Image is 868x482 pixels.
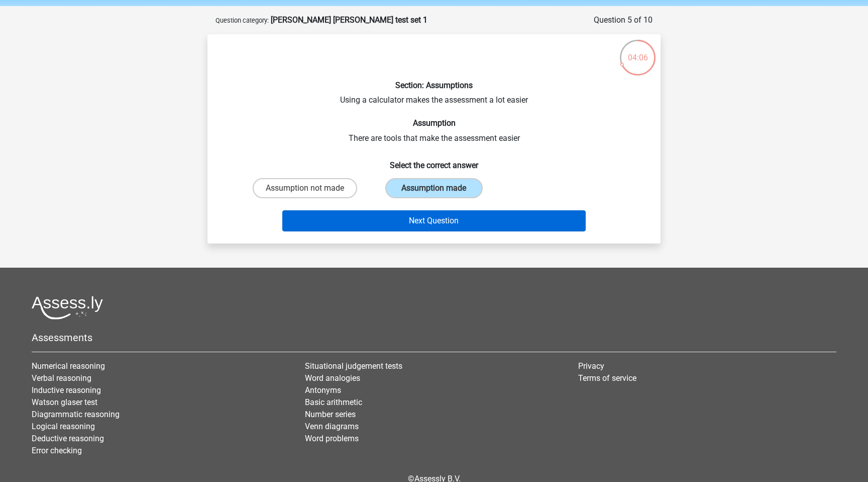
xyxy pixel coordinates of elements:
[305,385,341,395] a: Antonyms
[224,152,644,170] h6: Select the correct answer
[305,361,402,371] a: Situational judgement tests
[594,14,653,26] div: Question 5 of 10
[271,15,427,25] strong: [PERSON_NAME] [PERSON_NAME] test set 1
[32,373,91,383] a: Verbal reasoning
[282,210,586,231] button: Next Question
[32,446,82,455] a: Error checking
[578,361,604,371] a: Privacy
[578,373,636,383] a: Terms of service
[305,373,360,383] a: Word analogies
[305,410,356,419] a: Number series
[32,434,104,443] a: Deductive reasoning
[224,118,644,128] h6: Assumption
[619,39,657,64] div: 04:06
[305,422,359,431] a: Venn diagrams
[211,42,657,235] div: Using a calculator makes the assessment a lot easier There are tools that make the assessment easier
[32,385,101,395] a: Inductive reasoning
[32,361,105,371] a: Numerical reasoning
[32,397,97,407] a: Watson glaser test
[224,81,644,90] h6: Section: Assumptions
[253,178,357,198] label: Assumption not made
[305,397,362,407] a: Basic arithmetic
[32,422,95,431] a: Logical reasoning
[305,434,359,443] a: Word problems
[32,410,120,419] a: Diagrammatic reasoning
[32,296,103,319] img: Assessly logo
[215,17,269,24] small: Question category:
[32,332,836,344] h5: Assessments
[385,178,482,198] label: Assumption made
